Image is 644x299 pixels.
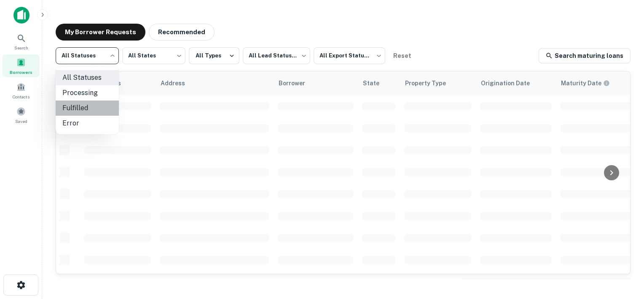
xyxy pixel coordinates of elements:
iframe: Chat Widget [602,231,644,272]
li: Fulfilled [56,101,119,116]
li: All Statuses [56,70,119,85]
li: Error [56,116,119,131]
li: Processing [56,85,119,101]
